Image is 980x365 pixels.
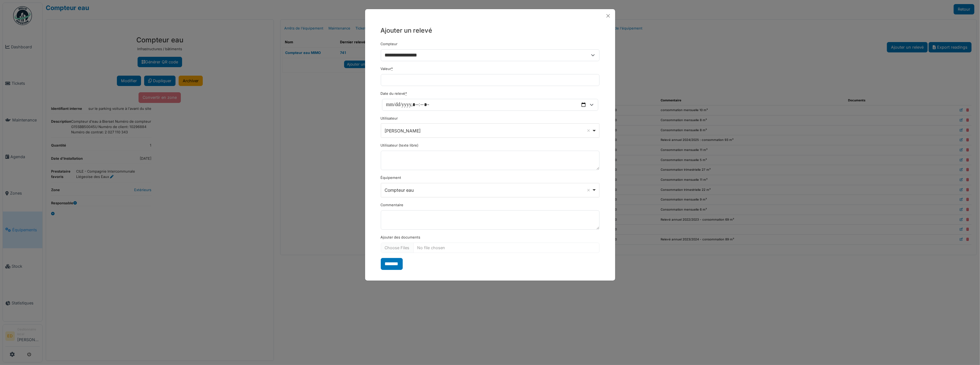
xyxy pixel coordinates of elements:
[381,202,404,208] label: Commentaire
[381,26,600,35] h5: Ajouter un relevé
[385,127,592,134] div: [PERSON_NAME]
[381,116,398,121] label: Utilisateur
[585,127,592,134] button: Remove item: '17245'
[381,66,393,72] label: Valeur
[381,41,398,47] label: Compteur
[406,91,407,96] abbr: Requis
[604,12,612,20] button: Close
[381,235,421,240] label: Ajouter des documents
[391,67,393,71] abbr: Requis
[385,187,592,193] div: Compteur eau
[381,143,419,148] label: Utilisateur (texte libre)
[585,187,592,193] button: Remove item: '181041'
[381,175,401,180] label: Équipement
[381,91,407,96] label: Date du relevé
